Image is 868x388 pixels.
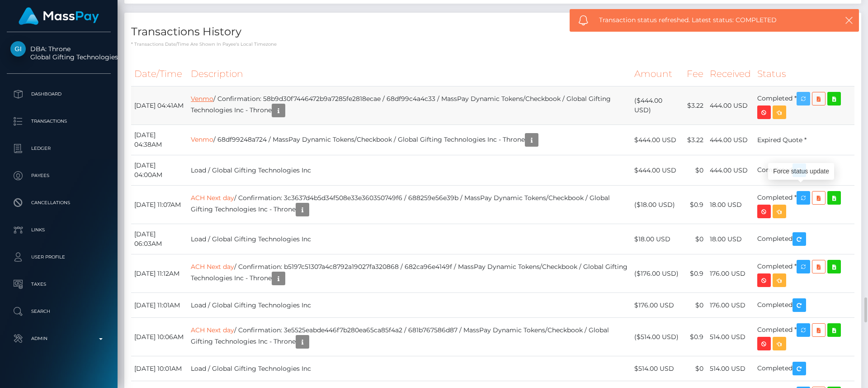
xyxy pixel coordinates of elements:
[707,318,754,356] td: 514.00 USD
[754,254,854,293] td: Completed *
[7,192,111,214] a: Cancellations
[7,246,111,268] a: User Profile
[707,86,754,125] td: 444.00 USD
[707,224,754,254] td: 18.00 USD
[707,356,754,381] td: 514.00 USD
[188,186,631,224] td: / Confirmation: 3c3637d4b5d34f508e33e360350749f6 / 688259e56e39b / MassPay Dynamic Tokens/Checkbo...
[631,62,684,86] th: Amount
[191,135,213,144] a: Venmo
[754,318,854,356] td: Completed *
[684,254,707,293] td: $0.9
[131,86,188,125] td: [DATE] 04:41AM
[707,155,754,186] td: 444.00 USD
[754,293,854,318] td: Completed
[188,125,631,155] td: / 68df99248a724 / MassPay Dynamic Tokens/Checkbook / Global Gifting Technologies Inc - Throne
[188,254,631,293] td: / Confirmation: b5197c51307a4c8792a19027fa320868 / 682ca96e4149f / MassPay Dynamic Tokens/Checkbo...
[684,62,707,86] th: Fee
[684,318,707,356] td: $0.9
[188,293,631,318] td: Load / Global Gifting Technologies Inc
[131,356,188,381] td: [DATE] 10:01AM
[131,293,188,318] td: [DATE] 11:01AM
[631,318,684,356] td: ($514.00 USD)
[684,224,707,254] td: $0
[10,41,26,57] img: Global Gifting Technologies Inc
[10,142,107,155] p: Ledger
[631,125,684,155] td: $444.00 USD
[188,224,631,254] td: Load / Global Gifting Technologies Inc
[7,110,111,133] a: Transactions
[131,254,188,293] td: [DATE] 11:12AM
[707,254,754,293] td: 176.00 USD
[7,137,111,160] a: Ledger
[131,62,188,86] th: Date/Time
[191,194,234,202] a: ACH Next day
[684,155,707,186] td: $0
[10,305,107,318] p: Search
[754,62,854,86] th: Status
[631,224,684,254] td: $18.00 USD
[631,155,684,186] td: $444.00 USD
[707,186,754,224] td: 18.00 USD
[684,186,707,224] td: $0.9
[10,115,107,128] p: Transactions
[631,293,684,318] td: $176.00 USD
[707,293,754,318] td: 176.00 USD
[191,263,234,271] a: ACH Next day
[10,250,107,264] p: User Profile
[7,273,111,296] a: Taxes
[754,186,854,224] td: Completed *
[188,62,631,86] th: Description
[7,164,111,187] a: Payees
[7,83,111,105] a: Dashboard
[707,125,754,155] td: 444.00 USD
[754,155,854,186] td: Completed
[131,224,188,254] td: [DATE] 06:03AM
[7,327,111,350] a: Admin
[754,224,854,254] td: Completed
[188,86,631,125] td: / Confirmation: 58b9d30f7446472b9a7285fe2818ecae / 68df99c4a4c33 / MassPay Dynamic Tokens/Checkbo...
[10,169,107,182] p: Payees
[684,356,707,381] td: $0
[188,155,631,186] td: Load / Global Gifting Technologies Inc
[684,125,707,155] td: $3.22
[191,95,213,103] a: Venmo
[10,196,107,210] p: Cancellations
[684,86,707,125] td: $3.22
[191,326,234,334] a: ACH Next day
[7,45,111,61] span: DBA: Throne Global Gifting Technologies Inc
[188,318,631,356] td: / Confirmation: 3e5525eabde446f7b280ea65ca85f4a2 / 681b767586d87 / MassPay Dynamic Tokens/Checkbo...
[631,254,684,293] td: ($176.00 USD)
[131,155,188,186] td: [DATE] 04:00AM
[754,86,854,125] td: Completed *
[131,318,188,356] td: [DATE] 10:06AM
[631,186,684,224] td: ($18.00 USD)
[768,163,834,180] div: Force status update
[754,356,854,381] td: Completed
[10,278,107,291] p: Taxes
[707,62,754,86] th: Received
[7,300,111,323] a: Search
[131,24,854,40] h4: Transactions History
[599,15,822,25] span: Transaction status refreshed. Latest status: COMPLETED
[631,356,684,381] td: $514.00 USD
[754,125,854,155] td: Expired Quote *
[7,219,111,241] a: Links
[684,293,707,318] td: $0
[188,356,631,381] td: Load / Global Gifting Technologies Inc
[19,7,99,25] img: MassPay Logo
[10,223,107,237] p: Links
[10,332,107,345] p: Admin
[10,87,107,101] p: Dashboard
[631,86,684,125] td: ($444.00 USD)
[131,125,188,155] td: [DATE] 04:38AM
[131,186,188,224] td: [DATE] 11:07AM
[131,41,854,48] p: * Transactions date/time are shown in payee's local timezone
